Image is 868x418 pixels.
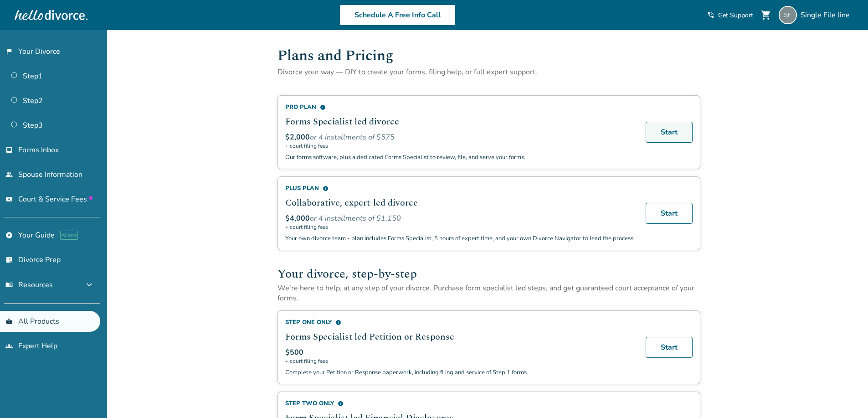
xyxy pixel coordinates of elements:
[718,11,753,20] span: Get Support
[285,357,635,365] span: + court filing fees
[277,265,700,283] h2: Your divorce, step-by-step
[277,45,700,67] h1: Plans and Pricing
[277,67,700,77] p: Divorce your way — DIY to create your forms, filing help, or full expert support.
[285,103,635,111] div: Pro Plan
[285,132,310,142] span: $2,000
[5,256,13,263] span: list_alt_check
[5,342,13,350] span: groups
[285,399,635,408] div: Step Two Only
[285,223,635,231] span: + court filing fees
[646,337,693,358] a: Start
[18,194,92,204] span: Court & Service Fees
[320,104,326,110] span: info
[285,153,635,161] p: Our forms software, plus a dedicated Forms Specialist to review, file, and serve your forms.
[285,184,635,192] div: Plus Plan
[646,122,693,143] a: Start
[285,347,303,357] span: $500
[822,374,868,418] iframe: Chat Widget
[285,234,635,243] p: Your own divorce team - plan includes Forms Specialist, 5 hours of expert time, and your own Divo...
[18,145,59,155] span: Forms Inbox
[5,171,13,178] span: people
[285,213,310,223] span: $4,000
[779,6,797,24] img: singlefileline@hellodivorce.com
[801,10,853,20] span: Single File line
[285,368,635,377] p: Complete your Petition or Response paperwork, including filing and service of Step 1 forms.
[646,203,693,224] a: Start
[5,232,13,239] span: explore
[338,401,344,407] span: info
[285,132,635,142] div: or 4 installments of $575
[5,281,13,289] span: menu_book
[5,48,13,55] span: flag_2
[323,186,329,191] span: info
[335,320,341,325] span: info
[707,11,714,19] span: phone_in_talk
[60,231,78,240] span: AI beta
[277,283,700,303] p: We're here to help, at any step of your divorce. Purchase form specialist led steps, and get guar...
[760,10,771,21] span: shopping_cart
[285,213,635,223] div: or 4 installments of $1,150
[285,330,635,344] h2: Forms Specialist led Petition or Response
[285,318,635,326] div: Step One Only
[285,196,635,210] h2: Collaborative, expert-led divorce
[339,5,456,26] a: Schedule A Free Info Call
[5,146,13,154] span: inbox
[707,11,753,20] a: phone_in_talkGet Support
[285,115,635,129] h2: Forms Specialist led divorce
[5,196,13,203] span: universal_currency_alt
[5,318,13,325] span: shopping_basket
[84,279,95,290] span: expand_more
[285,142,635,150] span: + court filing fees
[5,280,53,290] span: Resources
